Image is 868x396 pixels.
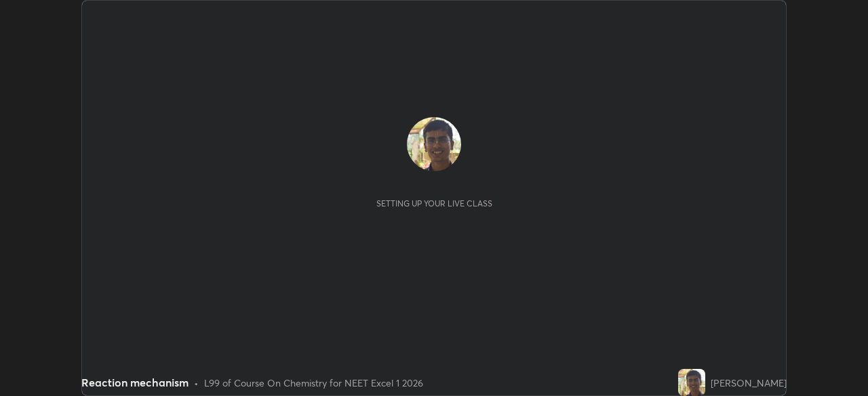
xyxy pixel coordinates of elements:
[376,198,492,208] div: Setting up your live class
[678,369,705,396] img: fba4d28887b045a8b942f0c1c28c138a.jpg
[81,374,189,391] div: Reaction mechanism
[204,376,423,390] div: L99 of Course On Chemistry for NEET Excel 1 2026
[194,376,199,390] div: •
[711,376,787,390] div: [PERSON_NAME]
[407,117,461,171] img: fba4d28887b045a8b942f0c1c28c138a.jpg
